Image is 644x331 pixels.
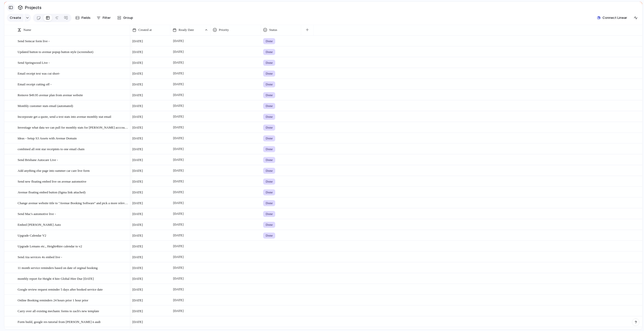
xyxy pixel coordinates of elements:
[132,201,143,206] span: [DATE]
[18,222,61,227] span: Embed [PERSON_NAME] Auto
[172,146,185,152] span: [DATE]
[172,103,185,109] span: [DATE]
[18,114,111,119] span: Incorporate get a quote, send a text stats into avenue monthly stat email
[179,27,194,32] span: Ready Date
[172,232,185,238] span: [DATE]
[18,286,103,292] span: Google review request reminder 5 days after booked service date
[18,157,58,162] span: Send Brisbane Autocare Live -
[18,103,73,108] span: Monthly customer stats email (automated)
[266,157,273,162] span: Done
[132,190,143,195] span: [DATE]
[172,178,185,184] span: [DATE]
[266,71,273,76] span: Done
[7,14,24,22] button: Create
[172,297,185,303] span: [DATE]
[132,276,143,281] span: [DATE]
[132,114,143,119] span: [DATE]
[132,211,143,216] span: [DATE]
[266,60,273,65] span: Done
[266,201,273,206] span: Done
[18,275,94,281] span: monthly report for Height 4 hire Global Hire Due [DATE]
[132,147,143,152] span: [DATE]
[172,275,185,282] span: [DATE]
[172,124,185,130] span: [DATE]
[18,178,86,184] span: Send new floating embed live on avenue automotive
[18,211,56,216] span: Send Mac's automotive live -
[10,15,21,20] span: Create
[266,190,273,195] span: Done
[103,15,111,20] span: Filter
[172,60,185,66] span: [DATE]
[266,168,273,173] span: Done
[18,60,50,65] span: Send Springwood Live -
[172,265,185,271] span: [DATE]
[82,15,91,20] span: Fields
[595,14,629,22] button: Connect Linear
[18,254,62,260] span: Send Ata services 4x embed live -
[172,189,185,195] span: [DATE]
[266,222,273,227] span: Done
[266,49,273,54] span: Done
[172,135,185,141] span: [DATE]
[132,168,143,173] span: [DATE]
[266,125,273,130] span: Done
[132,179,143,184] span: [DATE]
[18,146,85,152] span: combined all rent star receiptnts to one email chain
[18,38,50,44] span: Send Semcar form live -
[132,103,143,108] span: [DATE]
[18,168,90,173] span: Add anything else page into summer car care live form
[18,92,83,98] span: Remove $49.95 avenue plan from avenue website
[18,319,101,324] span: Form build, google res tutorial from [PERSON_NAME] n audi
[266,93,273,98] span: Done
[172,222,185,228] span: [DATE]
[602,15,627,20] span: Connect Linear
[23,27,31,32] span: Name
[138,27,152,32] span: Created at
[172,211,185,217] span: [DATE]
[18,135,77,141] span: Ideas - Setup S3 Assets with Avenue Domain
[18,49,93,54] span: Updated button to avenue popup button style (screenshot)
[172,243,185,249] span: [DATE]
[132,157,143,162] span: [DATE]
[172,254,185,260] span: [DATE]
[266,114,273,119] span: Done
[18,200,128,206] span: Change avenue website title to ''Avenue Booking Software'' and pick a more relevant image ask aud...
[266,179,273,184] span: Done
[172,200,185,206] span: [DATE]
[266,211,273,216] span: Done
[132,309,143,314] span: [DATE]
[123,15,133,20] span: Group
[73,14,93,22] button: Fields
[269,27,277,32] span: Status
[132,233,143,238] span: [DATE]
[172,49,185,55] span: [DATE]
[172,114,185,120] span: [DATE]
[266,147,273,152] span: Done
[132,255,143,260] span: [DATE]
[18,70,60,76] span: Email receipt text was cut short-
[95,14,113,22] button: Filter
[18,81,52,87] span: Email receipt cutting off -
[172,157,185,163] span: [DATE]
[132,298,143,303] span: [DATE]
[132,82,143,87] span: [DATE]
[266,103,273,108] span: Done
[18,124,128,130] span: Investiage what data we can pull for monthly stats for [PERSON_NAME] acccounting + [PERSON_NAME] ...
[132,244,143,249] span: [DATE]
[172,92,185,98] span: [DATE]
[266,136,273,141] span: Done
[132,125,143,130] span: [DATE]
[18,232,46,238] span: Upgrade Calendar V2
[132,265,143,270] span: [DATE]
[172,70,185,76] span: [DATE]
[18,308,99,314] span: Carry over all existing mechanic forms to zach's new template
[172,81,185,87] span: [DATE]
[132,39,143,44] span: [DATE]
[115,14,136,22] button: Group
[18,297,88,303] span: Online Booking reminders 24 hours prior 1 hour prior
[132,222,143,227] span: [DATE]
[132,319,143,324] span: [DATE]
[172,168,185,174] span: [DATE]
[18,265,98,270] span: 11 month service reminders based on date of orginal booking
[172,286,185,292] span: [DATE]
